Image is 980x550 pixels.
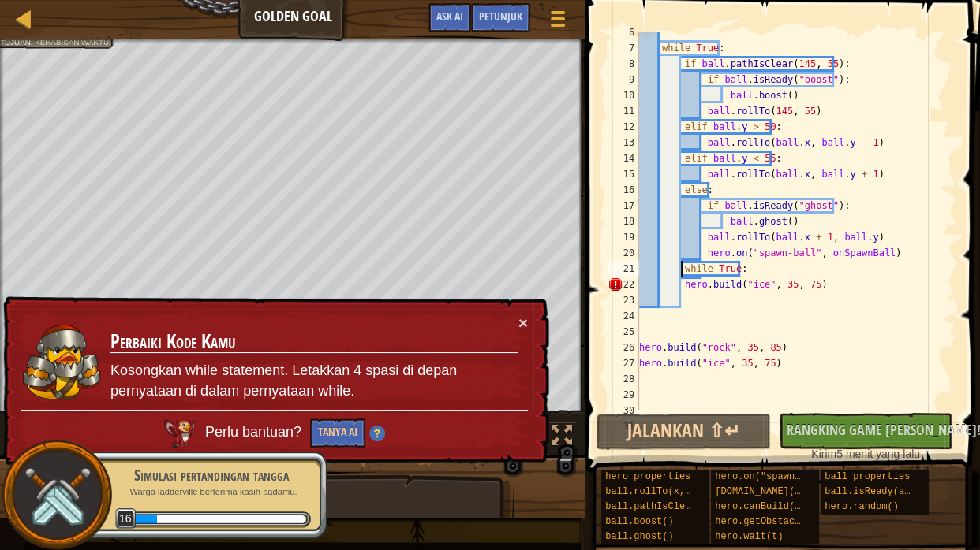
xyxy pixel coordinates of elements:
div: 18 [608,214,639,229]
div: 17 [608,198,639,214]
div: 28 [608,371,639,387]
span: ball.pathIsClear(x, y) [605,501,730,512]
div: 7 [608,40,639,56]
div: 22 [608,277,639,292]
div: 11 [608,103,639,119]
button: Jalankan ⇧↵ [597,414,771,450]
button: × [518,314,528,331]
div: 20 [608,245,639,261]
div: 6 [608,24,639,40]
span: hero.on("spawn-ball", f) [715,471,851,482]
h3: Perbaiki Kode Kamu [110,331,518,353]
div: 25 [608,324,639,340]
p: Warga ladderville berterima kasih padamu. [112,486,311,498]
div: 29 [608,387,639,403]
div: 10 [608,87,639,103]
span: hero.getObstacleAt(x, y) [715,516,851,527]
div: Okar [186,490,498,511]
span: hero.random() [825,501,899,512]
span: [DOMAIN_NAME](type, x, y) [715,486,857,497]
div: 9 [608,72,639,87]
div: 24 [608,308,639,324]
div: 26 [608,340,639,355]
div: 14 [608,151,639,166]
span: ball.rollTo(x, y) [605,486,701,497]
span: ball.boost() [605,516,673,527]
span: Ask AI [436,9,463,24]
button: Tampilkan menu permainan [538,3,578,40]
img: swords.png [21,459,93,531]
span: hero.wait(t) [715,531,783,542]
span: ball.ghost() [605,531,673,542]
img: Hint [369,426,385,441]
span: : [31,38,35,46]
div: 12 [608,119,639,135]
span: Petunjuk [479,9,522,24]
span: Kehabisan waktu [35,38,109,46]
span: 16 [115,508,137,530]
p: Kosongkan while statement. Letakkan 4 spasi di depan pernyataan di dalam pernyataan while. [110,361,518,401]
button: Ask AI [428,3,471,32]
div: 16 [608,182,639,198]
div: 13 [608,135,639,151]
button: Rangking Game [PERSON_NAME]! [779,413,953,449]
span: hero.canBuild(x, y) [715,501,823,512]
span: Perlu bantuan? [205,425,305,440]
span: hero properties [605,471,690,482]
img: AI [164,419,196,448]
div: 15 [608,166,639,182]
span: Kirim [811,448,836,460]
button: Alihkan layar penuh [546,422,578,454]
div: 21 [608,261,639,277]
div: 23 [608,292,639,308]
div: 19 [608,229,639,245]
span: ball.isReady(ability) [825,486,944,497]
img: duck_senick.png [22,324,101,400]
div: 27 [608,355,639,371]
div: Simulasi pertandingan tangga [112,464,311,486]
button: Tanya AI [310,418,365,448]
div: 8 [608,56,639,72]
div: 5 menit yang lalu [787,446,945,462]
div: 30 [608,403,639,418]
span: ball properties [825,471,910,482]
